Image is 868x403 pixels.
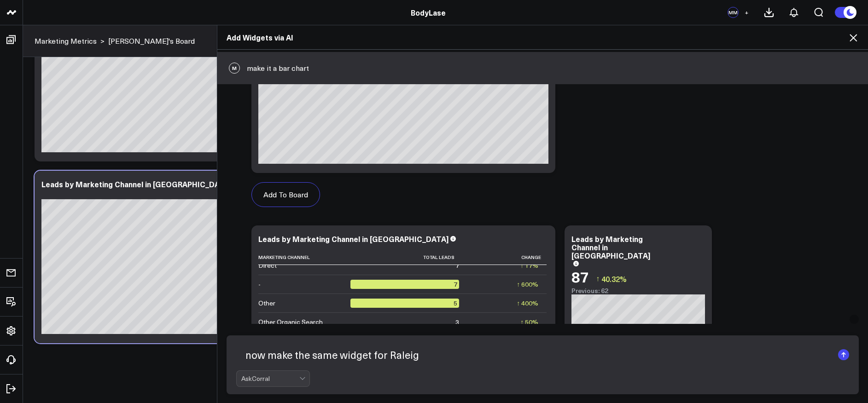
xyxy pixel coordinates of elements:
div: Other [258,299,275,308]
span: + [745,9,749,16]
th: Total Leads [350,250,467,265]
button: + [741,7,752,18]
button: Add To Board [251,182,320,207]
div: ↑ 400% [517,299,538,308]
div: Direct [258,261,277,270]
textarea: now make the same widget for Ralei [236,343,833,367]
span: M [229,63,240,74]
a: BodyLase [411,7,446,17]
div: - [258,280,261,289]
div: 5 [350,299,459,308]
div: Leads by Marketing Channel in [GEOGRAPHIC_DATA] [258,234,449,244]
div: 7 [455,261,459,270]
div: 7 [350,280,459,289]
th: Change [467,250,547,265]
div: Leads by Marketing Channel in [GEOGRAPHIC_DATA] [571,234,650,260]
div: ↑ 17% [520,261,538,270]
div: make it a bar chart [217,52,868,84]
div: MM [728,7,739,18]
span: ↑ [596,273,600,285]
div: ↑ 600% [517,280,538,289]
div: 3 [455,317,459,327]
div: 87 [571,268,589,285]
div: AskCorral [241,375,299,382]
span: 40.32% [601,274,627,284]
div: ↑ 50% [520,317,538,327]
div: Other Organic Search [258,317,323,327]
th: Marketing Channel [258,250,350,265]
h2: Add Widgets via AI [227,32,859,42]
div: Previous: 62 [571,287,705,294]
